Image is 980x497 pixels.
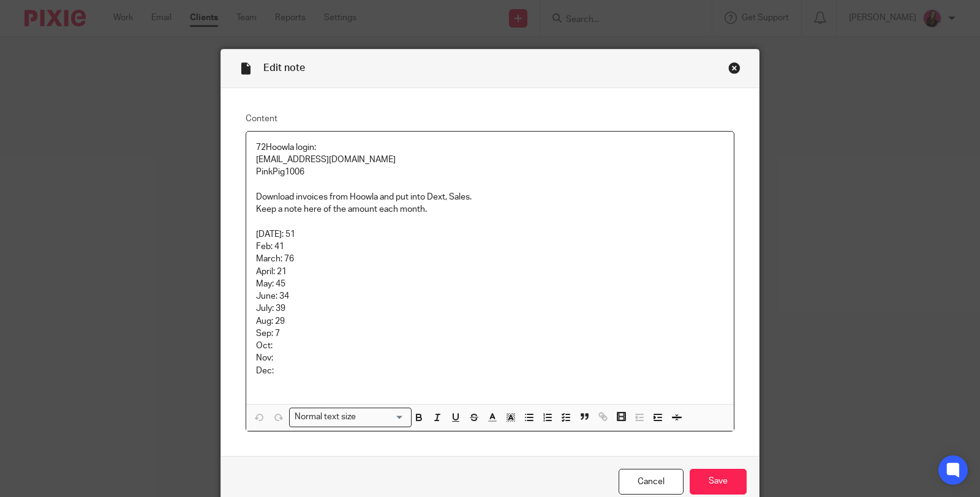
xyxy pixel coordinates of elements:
p: Keep a note here of the amount each month. [256,203,724,215]
p: 72Hoowla login: [256,141,724,154]
a: Cancel [619,469,684,495]
p: [EMAIL_ADDRESS][DOMAIN_NAME] [256,154,724,166]
p: Aug: 29 [256,315,724,327]
p: Nov: [256,352,724,364]
p: July: 39 [256,302,724,315]
div: Search for option [289,408,412,427]
input: Save [690,469,747,495]
p: [DATE]: 51 [256,228,724,241]
p: June: 34 [256,290,724,302]
div: Close this dialog window [728,62,741,74]
p: April: 21 [256,266,724,278]
p: PinkPig1006 [256,166,724,178]
p: Oct: [256,340,724,352]
p: Download invoices from Hoowla and put into Dext, Sales. [256,191,724,203]
p: Dec: [256,365,724,377]
span: Normal text size [292,411,359,424]
span: Edit note [263,63,305,73]
p: March: 76 [256,253,724,265]
label: Content [246,113,734,125]
p: Feb: 41 [256,241,724,253]
p: Sep: 7 [256,327,724,340]
input: Search for option [360,411,404,424]
p: May: 45 [256,278,724,290]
